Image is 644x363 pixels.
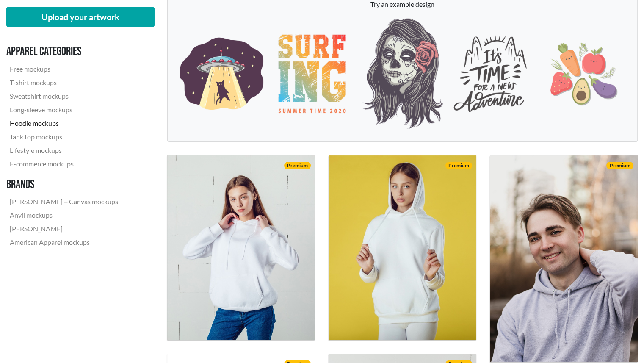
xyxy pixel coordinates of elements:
[6,89,122,103] a: Sweatshirt mockups
[6,44,122,59] h3: Apparel categories
[6,236,122,249] a: American Apparel mockups
[329,155,476,340] img: beautiful ginger haired woman wearing a white pullover hoodie in front of a yellow backdrop
[167,155,315,340] img: young brown haired woman wearing a white pullover hoodie in front of a white brick wall
[6,208,122,222] a: Anvil mockups
[6,177,122,192] h3: Brands
[445,162,472,169] span: Premium
[284,162,311,169] span: Premium
[6,222,122,236] a: [PERSON_NAME]
[6,103,122,116] a: Long-sleeve mockups
[6,195,122,208] a: [PERSON_NAME] + Canvas mockups
[6,7,155,27] button: Upload your artwork
[6,62,122,76] a: Free mockups
[6,144,122,157] a: Lifestyle mockups
[606,162,633,169] span: Premium
[6,116,122,130] a: Hoodie mockups
[6,76,122,89] a: T-shirt mockups
[6,157,122,171] a: E-commerce mockups
[6,130,122,144] a: Tank top mockups
[490,155,638,362] img: smiling man wearing a light gray pullover hoodie in nature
